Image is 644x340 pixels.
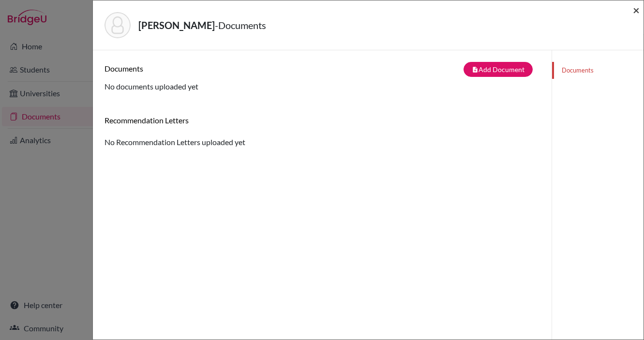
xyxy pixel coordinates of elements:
[105,62,540,92] div: No documents uploaded yet
[215,19,266,31] span: - Documents
[105,64,322,73] h6: Documents
[138,19,215,31] strong: [PERSON_NAME]
[105,116,540,125] h6: Recommendation Letters
[472,66,479,73] i: note_add
[633,4,640,16] button: Close
[464,62,533,77] button: note_addAdd Document
[105,116,540,148] div: No Recommendation Letters uploaded yet
[552,62,644,79] a: Documents
[633,3,640,17] span: ×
